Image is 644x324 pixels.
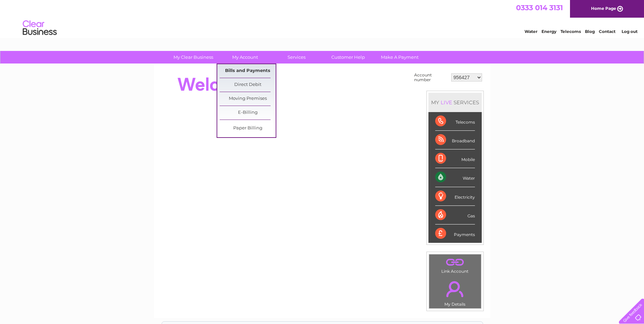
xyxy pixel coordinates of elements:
[525,29,537,34] a: Water
[412,71,449,84] td: Account number
[22,18,57,38] img: logo.png
[435,149,475,168] div: Mobile
[435,168,475,187] div: Water
[372,51,428,64] a: Make A Payment
[429,254,481,275] td: Link Account
[622,29,638,34] a: Log out
[220,64,276,78] a: Bills and Payments
[435,112,475,131] div: Telecoms
[269,51,325,64] a: Services
[220,122,276,135] a: Paper Billing
[431,277,479,301] a: .
[429,275,481,309] td: My Details
[599,29,615,34] a: Contact
[428,93,482,112] div: MY SERVICES
[516,3,563,12] a: 0333 014 3131
[435,206,475,224] div: Gas
[439,99,454,106] div: LIVE
[585,29,595,34] a: Blog
[220,92,276,106] a: Moving Premises
[435,187,475,206] div: Electricity
[220,78,276,92] a: Direct Debit
[560,29,581,34] a: Telecoms
[541,29,556,34] a: Energy
[320,51,376,64] a: Customer Help
[165,51,221,64] a: My Clear Business
[435,131,475,149] div: Broadband
[217,51,273,64] a: My Account
[435,224,475,243] div: Payments
[162,4,483,33] div: Clear Business is a trading name of Verastar Limited (registered in [GEOGRAPHIC_DATA] No. 3667643...
[431,256,479,268] a: .
[220,106,276,120] a: E-Billing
